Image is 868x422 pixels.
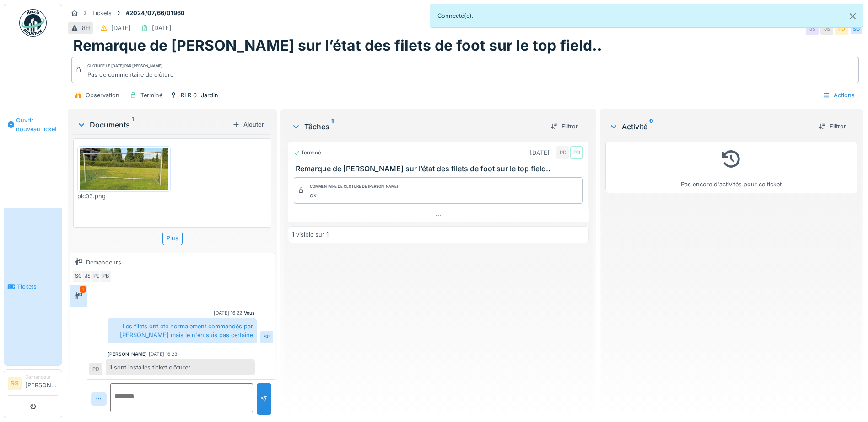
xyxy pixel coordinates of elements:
div: 1 [80,286,86,293]
div: PD [89,363,102,375]
div: Clôturé le [DATE] par [PERSON_NAME] [87,63,162,69]
sup: 1 [331,121,334,132]
div: [PERSON_NAME] [108,351,147,358]
div: Pas de commentaire de clôture [87,70,173,79]
div: 8H [82,24,90,32]
div: JS [806,22,819,35]
button: Close [842,4,863,28]
div: [DATE] [152,24,172,32]
a: Ouvrir nouveau ticket [4,42,62,208]
div: Filtrer [547,120,582,132]
div: Activité [609,121,811,132]
div: Ajouter [229,118,268,131]
div: Demandeurs [86,258,121,267]
div: PD [90,270,103,283]
div: Documents [77,119,229,130]
div: [DATE] [111,24,131,32]
div: Les filets ont été normalement commandés par [PERSON_NAME] mais je n'en suis pas certaine [108,318,257,343]
div: [DATE] [530,148,550,157]
sup: 1 [132,119,134,130]
div: Actions [819,89,859,102]
img: Badge_color-CXgf-gQk.svg [19,9,47,37]
li: [PERSON_NAME] [25,374,58,393]
div: Vous [244,310,255,316]
div: Demandeur [25,374,58,380]
div: pic03.png [77,192,171,200]
div: il sont installés ticket clôturer [106,359,255,375]
div: Tickets [92,9,112,17]
div: Commentaire de clôture de [PERSON_NAME] [310,184,398,190]
div: Connecté(e). [430,4,864,28]
span: Ouvrir nouveau ticket [16,116,58,133]
div: Filtrer [815,120,850,132]
div: SG [850,22,863,35]
div: Terminé [140,91,162,100]
div: PD [570,146,583,159]
div: Plus [162,232,183,245]
div: SG [72,270,85,283]
div: JS [81,270,94,283]
span: Tickets [17,282,58,291]
li: SG [8,377,22,390]
h1: Remarque de [PERSON_NAME] sur l’état des filets de foot sur le top field.. [73,37,602,54]
div: PB [99,270,112,283]
a: Tickets [4,208,62,365]
a: SG Demandeur[PERSON_NAME] [8,374,58,396]
strong: #2024/07/66/01960 [122,9,189,17]
div: 1 visible sur 1 [292,230,329,239]
div: PD [556,146,569,159]
div: [DATE] 16:22 [214,310,242,316]
sup: 0 [649,121,653,132]
h3: Remarque de [PERSON_NAME] sur l’état des filets de foot sur le top field.. [296,164,585,173]
div: JS [820,22,833,35]
div: SG [260,331,273,343]
div: Pas encore d'activités pour ce ticket [611,146,851,189]
div: RLR 0 -Jardin [181,91,218,100]
div: PD [835,22,848,35]
div: ok [310,191,398,200]
div: Terminé [294,149,321,157]
div: [DATE] 16:23 [149,351,177,358]
div: Tâches [291,121,543,132]
img: unkg1grnt5nruff529ci608yuggn [80,148,168,190]
div: Observation [86,91,119,100]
